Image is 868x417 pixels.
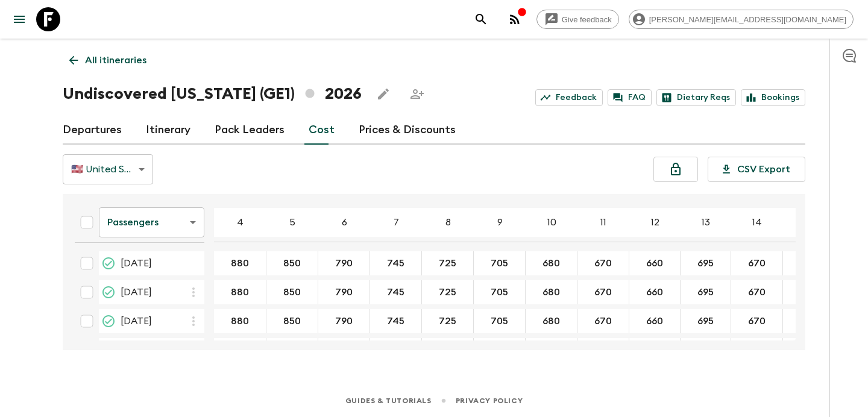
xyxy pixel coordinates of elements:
[528,251,574,275] button: 680
[318,251,370,275] div: 02 May 2026; 6
[422,251,474,275] div: 02 May 2026; 8
[629,338,681,362] div: 13 Jun 2026; 12
[653,157,698,182] button: Unlock costs
[577,338,629,362] div: 13 Jun 2026; 11
[629,309,681,333] div: 06 Jun 2026; 12
[629,251,681,275] div: 02 May 2026; 12
[632,338,678,362] button: 660
[785,280,831,304] button: 660
[309,116,335,145] a: Cost
[370,338,422,362] div: 13 Jun 2026; 7
[783,251,834,275] div: 02 May 2026; 15
[266,309,318,333] div: 06 Jun 2026; 5
[216,251,263,275] button: 880
[731,251,783,275] div: 02 May 2026; 14
[526,309,577,333] div: 06 Jun 2026; 10
[216,338,263,362] button: 880
[214,309,266,333] div: 06 Jun 2026; 4
[445,215,451,230] p: 8
[629,280,681,304] div: 23 May 2026; 12
[266,338,318,362] div: 13 Jun 2026; 5
[269,280,315,304] button: 850
[547,215,556,230] p: 10
[643,15,853,24] span: [PERSON_NAME][EMAIL_ADDRESS][DOMAIN_NAME]
[681,309,731,333] div: 06 Jun 2026; 13
[424,280,471,304] button: 725
[63,82,362,106] h1: Undiscovered [US_STATE] (GE1) 2026
[476,251,523,275] button: 705
[216,280,263,304] button: 880
[370,251,422,275] div: 02 May 2026; 7
[99,205,204,239] div: Passengers
[266,251,318,275] div: 02 May 2026; 5
[289,215,295,230] p: 5
[321,280,367,304] button: 790
[266,280,318,304] div: 23 May 2026; 5
[370,309,422,333] div: 06 Jun 2026; 7
[101,314,116,328] svg: On Sale
[528,309,574,333] button: 680
[474,280,526,304] div: 23 May 2026; 9
[214,338,266,362] div: 13 Jun 2026; 4
[424,338,471,362] button: 725
[422,338,474,362] div: 13 Jun 2026; 8
[783,280,834,304] div: 23 May 2026; 15
[526,338,577,362] div: 13 Jun 2026; 10
[555,15,618,24] span: Give feedback
[580,309,626,333] button: 670
[269,338,315,362] button: 850
[734,338,780,362] button: 670
[63,48,153,72] a: All itineraries
[215,116,285,145] a: Pack Leaders
[681,251,731,275] div: 02 May 2026; 13
[651,215,659,230] p: 12
[373,251,419,275] button: 745
[600,215,606,230] p: 11
[121,285,152,299] span: [DATE]
[683,280,728,304] button: 695
[422,280,474,304] div: 23 May 2026; 8
[216,309,263,333] button: 880
[101,256,116,271] svg: Guaranteed
[318,338,370,362] div: 13 Jun 2026; 6
[741,89,805,106] a: Bookings
[318,280,370,304] div: 23 May 2026; 6
[526,280,577,304] div: 23 May 2026; 10
[75,210,99,234] div: Select all
[577,251,629,275] div: 02 May 2026; 11
[405,82,429,106] span: Share this itinerary
[785,251,831,275] button: 660
[474,309,526,333] div: 06 Jun 2026; 9
[632,309,678,333] button: 660
[321,309,367,333] button: 790
[683,251,728,275] button: 695
[580,251,626,275] button: 670
[785,309,831,333] button: 660
[373,338,419,362] button: 745
[373,280,419,304] button: 745
[101,285,116,299] svg: On Sale
[708,157,805,182] button: CSV Export
[476,280,523,304] button: 705
[269,251,315,275] button: 850
[528,280,574,304] button: 680
[85,53,146,67] p: All itineraries
[580,280,626,304] button: 670
[577,309,629,333] div: 06 Jun 2026; 11
[535,89,603,106] a: Feedback
[424,251,471,275] button: 725
[474,338,526,362] div: 13 Jun 2026; 9
[321,251,367,275] button: 790
[321,338,367,362] button: 790
[424,309,471,333] button: 725
[345,394,432,407] a: Guides & Tutorials
[121,256,152,271] span: [DATE]
[536,10,619,29] a: Give feedback
[731,309,783,333] div: 06 Jun 2026; 14
[702,215,710,230] p: 13
[121,314,152,328] span: [DATE]
[577,280,629,304] div: 23 May 2026; 11
[237,215,244,230] p: 4
[359,116,456,145] a: Prices & Discounts
[422,309,474,333] div: 06 Jun 2026; 8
